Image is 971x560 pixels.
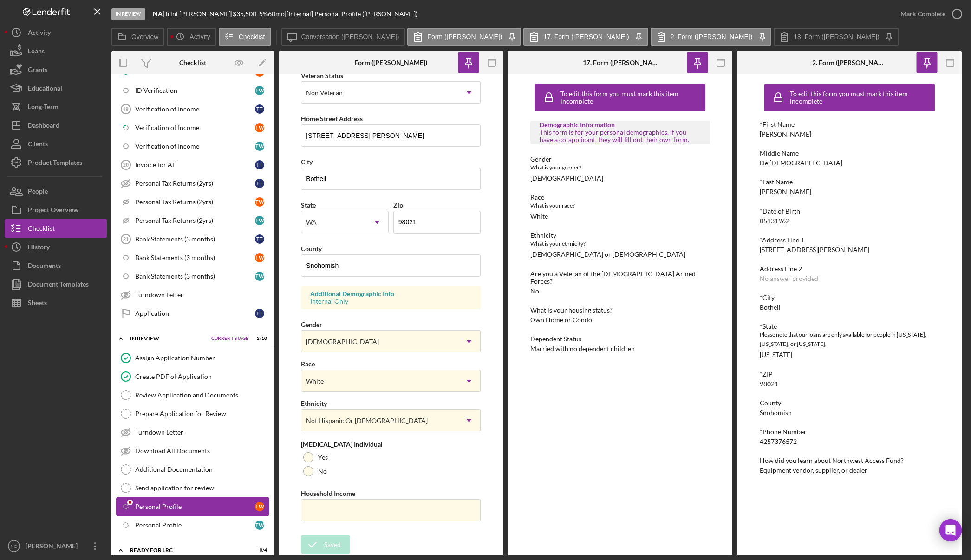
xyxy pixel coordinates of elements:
[5,79,107,98] button: Educational
[5,201,107,219] button: Project Overview
[5,219,107,238] button: Checklist
[760,467,867,474] div: Equipment vendor, supplier, or dealer
[135,521,255,529] div: Personal Profile
[530,232,710,239] div: Ethnicity
[760,330,939,349] div: Please note that our loans are only available for people in [US_STATE], [US_STATE], or [US_STATE].
[135,161,255,169] div: Invoice for AT
[255,521,264,530] div: T W
[306,417,428,424] div: Not Hispanic Or [DEMOGRAPHIC_DATA]
[28,116,59,137] div: Dashboard
[116,442,269,460] a: Download All Documents
[268,10,285,18] div: 60 mo
[5,275,107,293] button: Document Templates
[167,28,216,46] button: Activity
[116,404,269,423] a: Prepare Application for Review
[135,273,255,280] div: Bank Statements (3 months)
[530,213,548,220] div: White
[760,217,789,225] div: 05131962
[794,33,879,40] label: 18. Form ([PERSON_NAME])
[530,251,685,258] div: [DEMOGRAPHIC_DATA] or [DEMOGRAPHIC_DATA]
[5,293,107,312] a: Sheets
[760,304,781,311] div: Bothell
[153,10,164,18] div: |
[116,63,269,81] a: ID VerificationTW
[306,338,379,345] div: [DEMOGRAPHIC_DATA]
[427,33,502,40] label: Form ([PERSON_NAME])
[5,98,107,116] button: Long-Term
[135,410,269,417] div: Prepare Application for Review
[5,238,107,256] button: History
[560,90,703,105] div: To edit this form you must mark this item incomplete
[116,304,269,323] a: ApplicationTT
[301,245,322,253] label: County
[116,349,269,367] a: Assign Application Number
[5,182,107,201] button: People
[11,544,17,549] text: NG
[530,156,710,163] div: Gender
[760,380,778,388] div: 98021
[116,497,269,516] a: Personal ProfileTW
[255,234,264,244] div: T T
[135,87,255,94] div: ID Verification
[760,399,939,407] div: County
[28,60,47,81] div: Grants
[324,535,341,554] div: Saved
[255,272,264,281] div: T W
[760,150,939,157] div: Middle Name
[135,198,255,206] div: Personal Tax Returns (2yrs)
[306,219,317,226] div: WA
[153,10,163,18] b: NA
[760,265,939,273] div: Address Line 2
[760,159,842,167] div: De [DEMOGRAPHIC_DATA]
[310,298,471,305] div: Internal Only
[116,193,269,211] a: Personal Tax Returns (2yrs)TW
[760,323,939,330] div: *State
[671,33,753,40] label: 2. Form ([PERSON_NAME])
[116,100,269,118] a: 19Verification of IncomeTT
[28,256,61,277] div: Documents
[250,336,267,341] div: 2 / 10
[760,457,939,464] div: How did you learn about Northwest Access Fund?
[301,115,363,123] label: Home Street Address
[530,345,635,352] div: Married with no dependent children
[135,217,255,224] div: Personal Tax Returns (2yrs)
[760,246,869,254] div: [STREET_ADDRESS][PERSON_NAME]
[135,143,255,150] div: Verification of Income
[5,256,107,275] button: Documents
[5,135,107,153] button: Clients
[116,174,269,193] a: Personal Tax Returns (2yrs)TT
[760,208,939,215] div: *Date of Birth
[219,28,271,46] button: Checklist
[28,79,62,100] div: Educational
[116,516,269,534] a: Personal ProfileTW
[760,351,792,358] div: [US_STATE]
[530,287,539,295] div: No
[760,178,939,186] div: *Last Name
[301,33,399,40] label: Conversation ([PERSON_NAME])
[651,28,772,46] button: 2. Form ([PERSON_NAME])
[790,90,932,105] div: To edit this form you must mark this item incomplete
[255,123,264,132] div: T W
[5,23,107,42] button: Activity
[23,537,84,558] div: [PERSON_NAME]
[5,60,107,79] button: Grants
[259,10,268,18] div: 5 %
[123,162,129,168] tspan: 20
[255,502,264,511] div: T W
[123,236,129,242] tspan: 21
[281,28,405,46] button: Conversation ([PERSON_NAME])
[28,219,55,240] div: Checklist
[28,98,59,118] div: Long-Term
[135,429,269,436] div: Turndown Letter
[250,547,267,553] div: 0 / 4
[774,28,898,46] button: 18. Form ([PERSON_NAME])
[189,33,210,40] label: Activity
[5,153,107,172] button: Product Templates
[760,428,939,436] div: *Phone Number
[116,386,269,404] a: Review Application and Documents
